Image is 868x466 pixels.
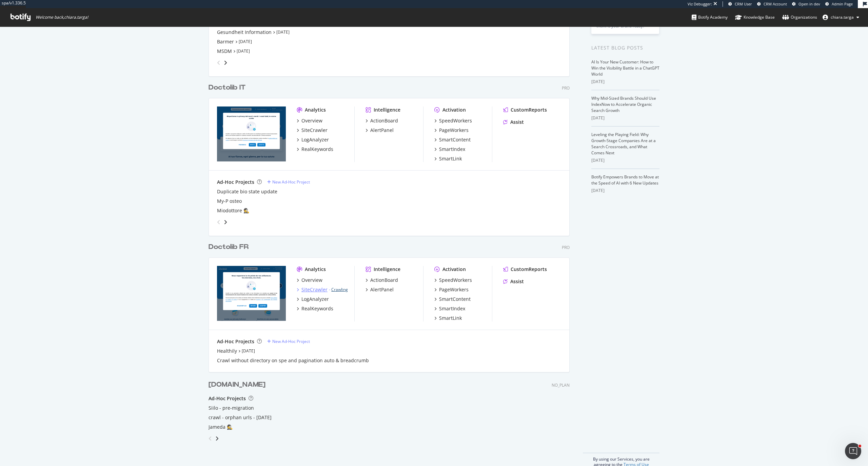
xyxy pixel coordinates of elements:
div: [DATE] [591,115,659,121]
div: angle-left [206,433,215,444]
div: SmartLink [439,155,462,162]
div: Organizations [782,14,817,21]
a: Leveling the Playing Field: Why Growth-Stage Companies Are at a Search Crossroads, and What Comes... [591,132,656,156]
a: Gesundheit Information [217,29,272,36]
a: Doctolib IT [209,83,248,93]
a: RealKeywords [297,146,333,153]
div: Duplicate bio state update [217,188,277,195]
span: Admin Page [832,1,853,6]
div: ActionBoard [370,117,398,124]
div: [DOMAIN_NAME] [209,380,265,390]
a: CRM Account [757,1,787,7]
img: www.doctolib.it [217,106,286,161]
span: CRM Account [764,1,787,6]
div: LogAnalyzer [301,296,329,303]
div: Siilo - pre-migration [209,405,254,411]
a: SiteCrawler [297,127,328,134]
div: My-P osteo [217,198,242,205]
div: Analytics [305,266,326,273]
div: Pro [562,245,570,250]
div: angle-right [215,435,219,442]
div: New Ad-Hoc Project [272,179,310,185]
div: CustomReports [511,266,547,273]
div: angle-right [223,59,228,66]
a: AI Is Your New Customer: How to Win the Visibility Battle in a ChatGPT World [591,59,659,77]
div: RealKeywords [301,146,333,153]
a: New Ad-Hoc Project [267,179,310,185]
div: [DATE] [591,79,659,85]
div: [DATE] [591,188,659,194]
iframe: Intercom live chat [845,443,861,459]
a: SmartIndex [434,146,465,153]
div: Doctolib IT [209,83,245,93]
span: CRM User [735,1,752,6]
div: angle-left [214,57,223,68]
div: PageWorkers [439,286,469,293]
a: RealKeywords [297,305,333,312]
span: chiara.targa [831,14,854,20]
div: - [329,287,348,292]
a: Healthily [217,348,237,354]
a: [DATE] [242,348,255,354]
div: Overview [301,117,322,124]
a: SpeedWorkers [434,117,472,124]
div: Activation [442,266,466,273]
a: SmartContent [434,136,471,143]
div: angle-left [214,217,223,228]
a: AlertPanel [366,286,394,293]
div: Doctolib FR [209,242,249,252]
a: Knowledge Base [735,8,775,26]
a: New Ad-Hoc Project [267,338,310,344]
a: SmartLink [434,315,462,322]
a: Assist [503,119,524,125]
a: Botify Empowers Brands to Move at the Speed of AI with 6 New Updates [591,174,659,186]
div: Jameda 🕵️ [209,424,233,430]
img: doctolib.fr [217,266,286,321]
a: PageWorkers [434,286,469,293]
a: Miodottore 🕵️ [217,207,249,214]
a: crawl - orphan urls - [DATE] [209,414,272,421]
a: SpeedWorkers [434,277,472,284]
a: [DATE] [276,29,290,35]
div: NO_PLAN [552,382,570,388]
div: Intelligence [374,106,400,113]
div: Botify Academy [692,14,728,21]
div: ActionBoard [370,277,398,284]
button: chiara.targa [817,12,865,23]
div: Knowledge Base [735,14,775,21]
a: LogAnalyzer [297,136,329,143]
div: SmartIndex [439,305,465,312]
a: SmartContent [434,296,471,303]
div: AlertPanel [370,286,394,293]
a: Barmer [217,38,234,45]
a: Organizations [782,8,817,26]
div: Activation [442,106,466,113]
a: Assist [503,278,524,285]
div: Analytics [305,106,326,113]
div: angle-right [223,219,228,226]
a: Crawling [331,287,348,292]
a: SmartLink [434,155,462,162]
div: SpeedWorkers [439,117,472,124]
div: SmartIndex [439,146,465,153]
div: PageWorkers [439,127,469,134]
div: Latest Blog Posts [591,44,659,52]
a: CRM User [728,1,752,7]
div: SpeedWorkers [439,277,472,284]
div: Overview [301,277,322,284]
a: Crawl without directory on spe and pagination auto & breadcrumb [217,357,369,364]
a: [DATE] [237,48,250,54]
div: New Ad-Hoc Project [272,338,310,344]
a: CustomReports [503,106,547,113]
a: Open in dev [792,1,820,7]
div: SmartLink [439,315,462,322]
a: Overview [297,117,322,124]
a: CustomReports [503,266,547,273]
a: MSDM [217,48,232,55]
div: Viz Debugger: [688,1,712,7]
div: Assist [510,278,524,285]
